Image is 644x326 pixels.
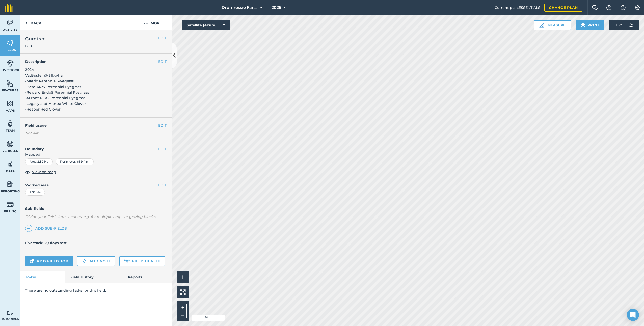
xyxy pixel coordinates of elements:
span: 11 ° C [614,20,622,30]
div: Perimeter : 689.4 m [56,158,94,165]
button: Print [576,20,604,30]
button: EDIT [158,123,167,128]
button: Measure [534,20,571,30]
a: Add sub-fields [25,225,69,232]
button: + [179,304,187,311]
button: View on map [25,169,56,175]
h4: Description [25,59,167,64]
h4: Livestock: 20 days rest [25,241,67,245]
button: Satellite (Azure) [182,20,230,30]
span: View on map [32,169,56,175]
div: Not set [25,131,167,136]
button: More [134,15,172,30]
div: Area : 2.52 Ha [25,158,53,165]
img: svg+xml;base64,PHN2ZyB4bWxucz0iaHR0cDovL3d3dy53My5vcmcvMjAwMC9zdmciIHdpZHRoPSI5IiBoZWlnaHQ9IjI0Ii... [25,20,28,26]
img: svg+xml;base64,PHN2ZyB4bWxucz0iaHR0cDovL3d3dy53My5vcmcvMjAwMC9zdmciIHdpZHRoPSIxNCIgaGVpZ2h0PSIyNC... [27,225,31,231]
img: svg+xml;base64,PD94bWwgdmVyc2lvbj0iMS4wIiBlbmNvZGluZz0idXRmLTgiPz4KPCEtLSBHZW5lcmF0b3I6IEFkb2JlIE... [7,120,14,127]
img: svg+xml;base64,PD94bWwgdmVyc2lvbj0iMS4wIiBlbmNvZGluZz0idXRmLTgiPz4KPCEtLSBHZW5lcmF0b3I6IEFkb2JlIE... [7,311,14,316]
img: svg+xml;base64,PD94bWwgdmVyc2lvbj0iMS4wIiBlbmNvZGluZz0idXRmLTgiPz4KPCEtLSBHZW5lcmF0b3I6IEFkb2JlIE... [626,20,636,30]
img: svg+xml;base64,PD94bWwgdmVyc2lvbj0iMS4wIiBlbmNvZGluZz0idXRmLTgiPz4KPCEtLSBHZW5lcmF0b3I6IEFkb2JlIE... [82,258,87,264]
span: Mapped [20,152,172,157]
img: svg+xml;base64,PD94bWwgdmVyc2lvbj0iMS4wIiBlbmNvZGluZz0idXRmLTgiPz4KPCEtLSBHZW5lcmF0b3I6IEFkb2JlIE... [7,59,14,67]
span: Drumrossie Farms [222,5,258,11]
button: – [179,311,187,318]
img: svg+xml;base64,PD94bWwgdmVyc2lvbj0iMS4wIiBlbmNvZGluZz0idXRmLTgiPz4KPCEtLSBHZW5lcmF0b3I6IEFkb2JlIE... [7,201,14,208]
span: D18 [25,43,46,48]
img: svg+xml;base64,PD94bWwgdmVyc2lvbj0iMS4wIiBlbmNvZGluZz0idXRmLTgiPz4KPCEtLSBHZW5lcmF0b3I6IEFkb2JlIE... [7,140,14,148]
button: 11 °C [609,20,639,30]
img: Four arrows, one pointing top left, one top right, one bottom right and the last bottom left [180,289,186,295]
h4: Sub-fields [20,206,172,211]
img: Ruler icon [539,23,544,28]
img: fieldmargin Logo [5,4,13,12]
img: svg+xml;base64,PHN2ZyB4bWxucz0iaHR0cDovL3d3dy53My5vcmcvMjAwMC9zdmciIHdpZHRoPSIxOCIgaGVpZ2h0PSIyNC... [25,169,30,175]
button: EDIT [158,146,167,152]
img: svg+xml;base64,PD94bWwgdmVyc2lvbj0iMS4wIiBlbmNvZGluZz0idXRmLTgiPz4KPCEtLSBHZW5lcmF0b3I6IEFkb2JlIE... [7,180,14,188]
button: EDIT [158,182,167,188]
a: Field Health [119,256,165,266]
button: EDIT [158,59,167,64]
a: Reports [123,271,172,283]
em: Divide your fields into sections, e.g. for multiple crops or grazing blocks [25,214,155,219]
img: svg+xml;base64,PHN2ZyB4bWxucz0iaHR0cDovL3d3dy53My5vcmcvMjAwMC9zdmciIHdpZHRoPSIxOSIgaGVpZ2h0PSIyNC... [581,22,585,28]
div: 2.52 Ha [25,189,45,196]
a: Change plan [544,4,582,12]
span: i [182,274,184,280]
img: Two speech bubbles overlapping with the left bubble in the forefront [592,5,598,10]
img: svg+xml;base64,PD94bWwgdmVyc2lvbj0iMS4wIiBlbmNvZGluZz0idXRmLTgiPz4KPCEtLSBHZW5lcmF0b3I6IEFkb2JlIE... [7,160,14,168]
img: A question mark icon [606,5,612,10]
a: Field History [65,271,123,283]
a: Add field job [25,256,73,266]
button: i [177,271,189,283]
img: svg+xml;base64,PD94bWwgdmVyc2lvbj0iMS4wIiBlbmNvZGluZz0idXRmLTgiPz4KPCEtLSBHZW5lcmF0b3I6IEFkb2JlIE... [7,19,14,26]
img: svg+xml;base64,PHN2ZyB4bWxucz0iaHR0cDovL3d3dy53My5vcmcvMjAwMC9zdmciIHdpZHRoPSI1NiIgaGVpZ2h0PSI2MC... [7,100,14,107]
a: To-Do [20,271,65,283]
p: There are no outstanding tasks for this field. [25,288,167,293]
h4: Boundary [20,141,158,152]
img: svg+xml;base64,PHN2ZyB4bWxucz0iaHR0cDovL3d3dy53My5vcmcvMjAwMC9zdmciIHdpZHRoPSI1NiIgaGVpZ2h0PSI2MC... [7,79,14,87]
button: EDIT [158,35,167,41]
span: 2024 VatBuster @ 31kg/ha -Matrix Perennial Ryegrass -Base AR37 Perennial Ryegrass -Reward Endo5 P... [25,67,89,112]
a: Add note [77,256,115,266]
div: Open Intercom Messenger [627,309,639,321]
img: svg+xml;base64,PD94bWwgdmVyc2lvbj0iMS4wIiBlbmNvZGluZz0idXRmLTgiPz4KPCEtLSBHZW5lcmF0b3I6IEFkb2JlIE... [30,258,35,264]
span: Current plan : ESSENTIALS [495,5,540,10]
h4: Field usage [25,123,158,128]
img: svg+xml;base64,PHN2ZyB4bWxucz0iaHR0cDovL3d3dy53My5vcmcvMjAwMC9zdmciIHdpZHRoPSIxNyIgaGVpZ2h0PSIxNy... [621,5,626,11]
img: A cog icon [634,5,640,10]
img: svg+xml;base64,PHN2ZyB4bWxucz0iaHR0cDovL3d3dy53My5vcmcvMjAwMC9zdmciIHdpZHRoPSIyMCIgaGVpZ2h0PSIyNC... [144,20,149,26]
span: Gumtree [25,35,46,42]
img: svg+xml;base64,PHN2ZyB4bWxucz0iaHR0cDovL3d3dy53My5vcmcvMjAwMC9zdmciIHdpZHRoPSI1NiIgaGVpZ2h0PSI2MC... [7,39,14,47]
span: 2025 [272,5,281,11]
span: Worked area [25,182,167,188]
a: Back [20,15,46,30]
